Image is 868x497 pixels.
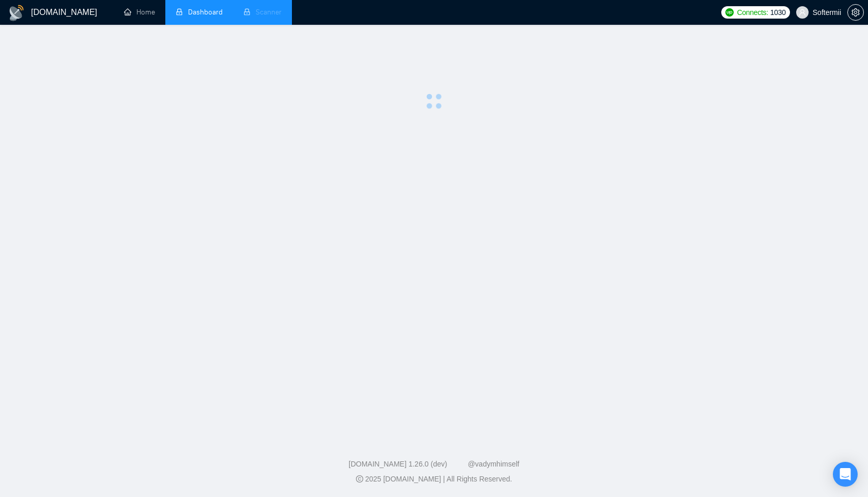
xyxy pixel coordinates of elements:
span: lock [176,8,183,15]
span: Connects: [737,7,768,18]
span: Dashboard [188,8,223,17]
img: upwork-logo.png [725,8,734,17]
a: homeHome [124,8,155,17]
img: logo [8,5,25,21]
a: setting [847,8,864,17]
span: user [799,9,806,16]
span: setting [848,8,863,17]
span: copyright [356,475,363,483]
a: [DOMAIN_NAME] 1.26.0 (dev) [349,460,447,468]
button: setting [847,4,864,21]
div: Open Intercom Messenger [833,462,858,487]
div: 2025 [DOMAIN_NAME] | All Rights Reserved. [8,474,860,485]
span: 1030 [770,7,786,18]
a: @vadymhimself [468,460,519,468]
